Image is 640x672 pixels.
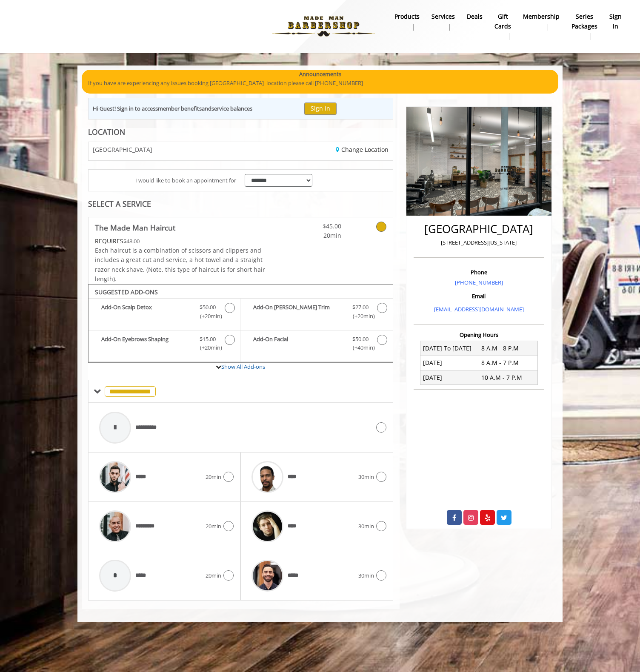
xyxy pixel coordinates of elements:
span: $45.00 [291,222,341,231]
td: 8 A.M - 7 P.M [479,356,537,370]
b: Services [431,12,455,21]
span: [GEOGRAPHIC_DATA] [93,146,152,153]
td: [DATE] To [DATE] [420,341,479,356]
span: 30min [358,522,374,531]
a: Series packagesSeries packages [566,11,603,42]
label: Add-On Scalp Detox [93,303,236,323]
td: 8 A.M - 8 P.M [479,341,537,356]
b: member benefits [158,105,202,112]
a: [EMAIL_ADDRESS][DOMAIN_NAME] [434,305,524,313]
b: Add-On Eyebrows Shaping [101,335,191,353]
div: Hi Guest! Sign in to access and [93,104,252,113]
span: This service needs some Advance to be paid before we block your appointment [95,237,123,245]
span: 20min [206,473,221,481]
button: Sign In [304,103,337,115]
span: $15.00 [200,335,216,344]
span: 20min [206,522,221,531]
span: I would like to book an appointment for [135,176,236,185]
span: Each haircut is a combination of scissors and clippers and includes a great cut and service, a ho... [95,246,265,283]
a: Gift cardsgift cards [489,11,517,42]
img: Made Man Barbershop logo [265,3,382,50]
span: 30min [358,571,374,580]
span: (+40min ) [348,343,373,352]
a: MembershipMembership [517,11,566,33]
a: DealsDeals [461,11,489,33]
div: $48.00 [95,236,266,246]
span: $50.00 [352,335,369,344]
b: Add-On Scalp Detox [101,303,191,321]
b: Series packages [571,12,597,31]
h2: [GEOGRAPHIC_DATA] [416,223,542,235]
b: Add-On Facial [253,335,343,353]
b: Deals [467,12,483,21]
label: Add-On Facial [245,335,388,355]
span: $27.00 [352,303,369,312]
b: Membership [523,12,560,21]
label: Add-On Eyebrows Shaping [93,335,236,355]
b: products [394,12,420,21]
span: (+20min ) [348,312,373,321]
b: Add-On [PERSON_NAME] Trim [253,303,343,321]
b: The Made Man Haircut [95,222,175,233]
h3: Email [416,293,542,299]
td: [DATE] [420,370,479,385]
span: (+20min ) [195,343,220,352]
b: gift cards [494,12,511,31]
div: The Made Man Haircut Add-onS [88,284,393,363]
span: $50.00 [200,303,216,312]
a: sign insign in [603,11,628,33]
p: [STREET_ADDRESS][US_STATE] [416,238,542,247]
b: SUGGESTED ADD-ONS [95,288,158,296]
a: [PHONE_NUMBER] [455,279,503,286]
a: ServicesServices [426,11,461,33]
td: 10 A.M - 7 P.M [479,370,537,385]
td: [DATE] [420,356,479,370]
a: Change Location [336,145,389,154]
a: Show All Add-ons [221,363,265,370]
h3: Opening Hours [414,332,544,338]
p: If you have are experiencing any issues booking [GEOGRAPHIC_DATA] location please call [PHONE_NUM... [88,79,552,88]
b: service balances [211,105,252,112]
b: Announcements [299,70,341,79]
div: SELECT A SERVICE [88,200,393,208]
span: 20min [291,231,341,240]
h3: Phone [416,269,542,275]
label: Add-On Beard Trim [245,303,388,323]
b: LOCATION [88,127,125,137]
span: 30min [358,473,374,481]
b: sign in [609,12,622,31]
a: Productsproducts [389,11,426,33]
span: 20min [206,571,221,580]
span: (+20min ) [195,312,220,321]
